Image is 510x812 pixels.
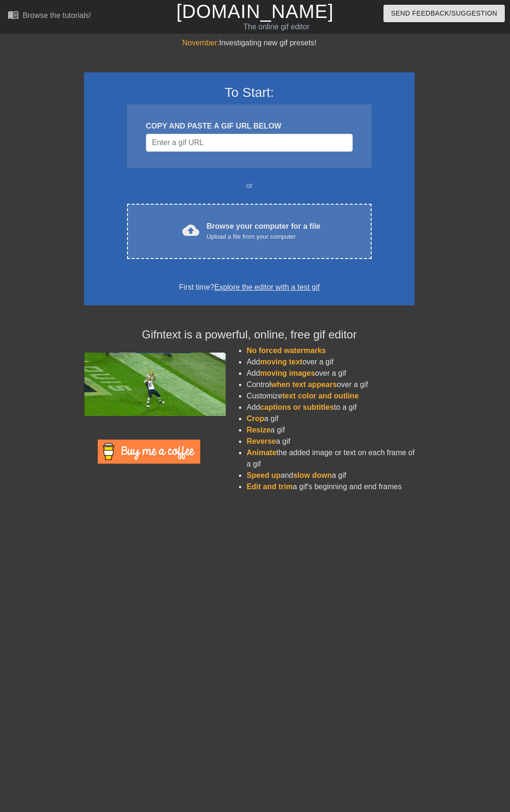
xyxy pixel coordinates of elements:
li: Add over a gif [246,356,415,368]
span: Crop [246,415,264,423]
li: the added image or text on each frame of a gif [246,447,415,470]
li: Add to a gif [246,402,415,413]
img: Buy Me A Coffee [98,440,200,464]
button: Send Feedback/Suggestion [383,5,505,22]
li: Add over a gif [246,368,415,379]
a: [DOMAIN_NAME] [176,1,333,22]
li: Customize [246,390,415,402]
div: Browse the tutorials! [23,11,91,19]
span: Speed up [246,471,280,479]
li: a gif's beginning and end frames [246,481,415,492]
div: or [109,180,390,191]
div: Upload a file from your computer [207,232,321,242]
h4: Gifntext is a powerful, online, free gif editor [84,328,415,342]
span: cloud_upload [182,222,199,239]
span: slow down [293,471,332,479]
div: COPY AND PASTE A GIF URL BELOW [146,121,353,132]
li: a gif [246,413,415,424]
span: Animate [246,449,276,457]
div: The online gif editor [175,21,378,33]
span: moving text [260,358,303,366]
span: text color and outline [282,392,359,400]
input: Username [146,134,353,152]
li: Control over a gif [246,379,415,390]
span: Edit and trim [246,483,293,491]
li: and a gif [246,470,415,481]
span: November: [182,39,219,47]
span: Reverse [246,437,276,445]
img: football_small.gif [84,353,226,416]
span: menu_book [8,9,19,20]
li: a gif [246,424,415,436]
span: moving images [260,369,315,377]
span: No forced watermarks [246,346,326,354]
a: Browse the tutorials! [8,9,91,24]
a: Explore the editor with a test gif [214,283,320,291]
span: when text appears [271,380,337,389]
span: Send Feedback/Suggestion [391,8,497,19]
span: captions or subtitles [260,403,334,411]
h3: To Start: [96,85,402,101]
li: a gif [246,436,415,447]
div: First time? [96,282,402,293]
div: Investigating new gif presets! [84,37,415,49]
div: Browse your computer for a file [207,221,321,242]
span: Resize [246,426,271,434]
